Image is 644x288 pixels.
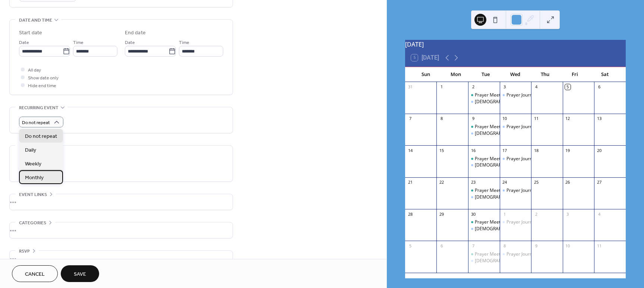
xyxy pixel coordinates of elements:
[502,211,508,217] div: 1
[470,243,476,249] div: 7
[506,219,537,225] div: Prayer Journey
[179,39,189,47] span: Time
[475,258,554,264] div: [DEMOGRAPHIC_DATA] - Youth Group
[470,148,476,153] div: 16
[125,39,135,47] span: Date
[565,211,571,217] div: 3
[506,92,537,98] div: Prayer Journey
[439,148,444,153] div: 15
[475,187,507,194] div: Prayer Meeting
[565,116,571,121] div: 12
[596,148,602,153] div: 20
[475,99,554,105] div: [DEMOGRAPHIC_DATA] - Youth Group
[468,156,500,162] div: Prayer Meeting
[19,247,30,255] span: RSVP
[470,116,476,121] div: 9
[439,180,444,185] div: 22
[19,219,46,227] span: Categories
[439,211,444,217] div: 29
[61,265,99,282] button: Save
[500,187,531,194] div: Prayer Journey
[468,162,500,168] div: Oakhurst Church - Youth Group
[471,67,501,82] div: Tue
[468,251,500,257] div: Prayer Meeting
[407,243,413,249] div: 5
[28,82,56,90] span: Hide end time
[500,219,531,225] div: Prayer Journey
[500,124,531,130] div: Prayer Journey
[506,187,537,194] div: Prayer Journey
[500,92,531,98] div: Prayer Journey
[502,148,508,153] div: 17
[468,194,500,200] div: Oakhurst Church - Youth Group
[530,67,560,82] div: Thu
[475,226,554,232] div: [DEMOGRAPHIC_DATA] - Youth Group
[502,243,508,249] div: 8
[468,99,500,105] div: Oakhurst Church - Youth Group
[565,84,571,90] div: 5
[468,258,500,264] div: Oakhurst Church - Youth Group
[10,251,233,266] div: •••
[441,67,471,82] div: Mon
[411,67,441,82] div: Sun
[468,124,500,130] div: Prayer Meeting
[596,84,602,90] div: 6
[25,270,45,278] span: Cancel
[12,265,58,282] button: Cancel
[533,243,539,249] div: 9
[439,84,444,90] div: 1
[596,211,602,217] div: 4
[475,156,507,162] div: Prayer Meeting
[502,84,508,90] div: 3
[19,29,42,37] div: Start date
[28,74,59,82] span: Show date only
[500,156,531,162] div: Prayer Journey
[506,156,537,162] div: Prayer Journey
[10,222,233,238] div: •••
[25,174,44,182] span: Monthly
[468,130,500,137] div: Oakhurst Church - Youth Group
[475,194,554,200] div: [DEMOGRAPHIC_DATA] - Youth Group
[500,251,531,257] div: Prayer Journey
[475,92,507,98] div: Prayer Meeting
[501,67,530,82] div: Wed
[502,180,508,185] div: 24
[407,180,413,185] div: 21
[19,191,47,199] span: Event links
[590,67,620,82] div: Sat
[475,219,507,225] div: Prayer Meeting
[10,194,233,210] div: •••
[407,148,413,153] div: 14
[475,162,554,168] div: [DEMOGRAPHIC_DATA] - Youth Group
[470,211,476,217] div: 30
[565,148,571,153] div: 19
[468,219,500,225] div: Prayer Meeting
[468,187,500,194] div: Prayer Meeting
[25,133,57,140] span: Do not repeat
[533,116,539,121] div: 11
[596,116,602,121] div: 13
[125,29,146,37] div: End date
[565,180,571,185] div: 26
[22,118,50,127] span: Do not repeat
[533,211,539,217] div: 2
[19,104,59,112] span: Recurring event
[560,67,590,82] div: Fri
[19,39,29,47] span: Date
[533,180,539,185] div: 25
[25,160,41,168] span: Weekly
[468,92,500,98] div: Prayer Meeting
[439,116,444,121] div: 8
[439,243,444,249] div: 6
[506,124,537,130] div: Prayer Journey
[74,270,86,278] span: Save
[405,40,626,49] div: [DATE]
[596,180,602,185] div: 27
[506,251,537,257] div: Prayer Journey
[475,124,507,130] div: Prayer Meeting
[596,243,602,249] div: 11
[470,84,476,90] div: 2
[407,84,413,90] div: 31
[28,66,41,74] span: All day
[468,226,500,232] div: Oakhurst Church - Youth Group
